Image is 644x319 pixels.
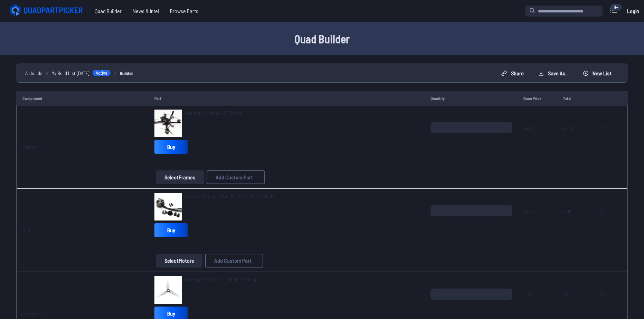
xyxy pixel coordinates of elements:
[156,254,202,268] button: SelectMotors
[22,227,36,233] a: Motors
[425,91,518,105] td: Quantity
[149,91,425,105] td: Part
[154,170,205,184] a: SelectFrames
[557,91,588,105] td: Total
[120,69,133,77] a: Builder
[185,276,257,282] span: HQ Prop 3.5x2.8x3 Tri-Blade 3.5" Prop
[164,4,204,18] a: Browse Parts
[22,310,43,316] a: Propellers
[205,254,263,268] button: Add Custom Part
[101,30,543,47] h1: Quad Builder
[563,122,583,155] span: 34.00
[523,205,552,238] span: 11.95
[51,69,111,77] a: My Build List [DATE]Active
[625,4,641,18] a: Login
[207,170,265,184] button: Add Custom Part
[154,140,188,154] a: Buy
[518,91,557,105] td: Base Price
[185,193,275,200] a: Armattan Oomph Titan Mini 1407 Motor - 3650Kv
[185,193,275,199] span: Armattan Oomph Titan Mini 1407 Motor - 3650Kv
[127,4,164,18] a: News & Intel
[25,69,42,77] a: All builds
[154,223,188,237] a: Buy
[17,91,149,105] td: Component
[51,69,89,77] span: My Build List [DATE]
[154,110,182,137] img: image
[156,170,204,184] button: SelectFrames
[214,258,252,263] span: Add Custom Part
[577,68,617,79] button: New List
[22,144,38,150] a: Frames
[532,68,574,79] button: Save as...
[216,175,253,180] span: Add Custom Part
[185,110,241,116] a: Recursion Scythe 3.5” Frame
[89,4,127,18] a: Quad Builder
[154,276,182,304] img: image
[92,69,111,76] span: Active
[610,4,622,11] div: 9+
[523,122,552,155] span: 34.00
[154,254,204,268] a: SelectMotors
[563,205,583,238] span: 11.95
[185,110,241,116] span: Recursion Scythe 3.5” Frame
[495,68,530,79] button: Share
[185,276,257,283] a: HQ Prop 3.5x2.8x3 Tri-Blade 3.5" Prop
[154,193,182,221] img: image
